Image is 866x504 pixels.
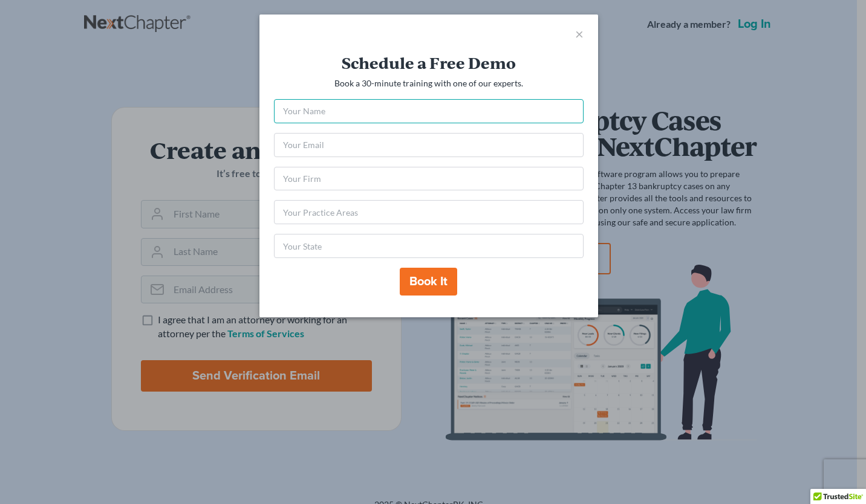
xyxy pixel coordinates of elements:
h3: Schedule a Free Demo [274,53,584,73]
p: Book a 30-minute training with one of our experts. [274,77,584,89]
input: Your State [274,234,584,258]
input: Your Firm [274,167,584,191]
button: close [575,27,584,41]
input: Your Practice Areas [274,200,584,224]
input: Your Email [274,133,584,157]
input: Your Name [274,99,584,123]
span: × [575,25,584,42]
button: Book it [400,268,457,296]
